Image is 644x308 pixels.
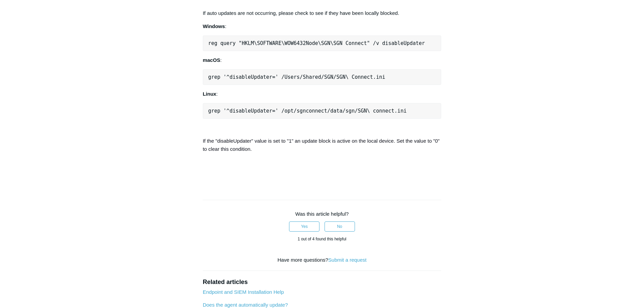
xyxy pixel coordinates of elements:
[328,257,366,263] a: Submit a request
[203,56,442,64] p: :
[325,221,355,232] button: This article was not helpful
[203,9,442,17] p: If auto updates are not occurring, please check to see if they have been locally blocked.
[203,22,442,30] p: :
[203,138,440,152] span: If the "disableUpdater" value is set to "1" an update block is active on the local device. Set th...
[203,256,442,264] div: Have more questions?
[203,69,442,85] pre: grep '^disableUpdater=' /Users/Shared/SGN/SGN\ Connect.ini
[289,221,319,232] button: This article was helpful
[203,278,442,287] h2: Related articles
[203,103,442,119] pre: grep '^disableUpdater=' /opt/sgnconnect/data/sgn/SGN\ connect.ini
[203,57,220,63] strong: macOS
[203,23,225,29] strong: Windows
[203,302,288,308] a: Does the agent automatically update?
[203,91,216,97] strong: Linux
[203,289,284,295] a: Endpoint and SIEM Installation Help
[295,211,349,217] span: Was this article helpful?
[203,35,442,51] pre: reg query "HKLM\SOFTWARE\WOW6432Node\SGN\SGN Connect" /v disableUpdater
[203,90,442,98] p: :
[297,237,346,241] span: 1 out of 4 found this helpful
